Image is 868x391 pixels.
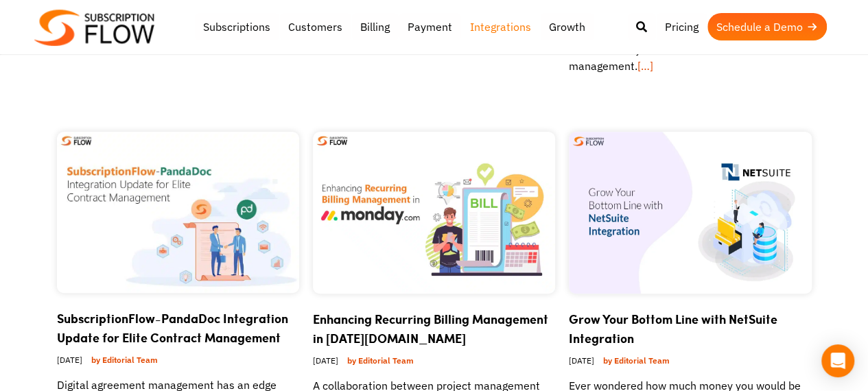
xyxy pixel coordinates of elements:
a: Payment [399,13,461,40]
a: […] [637,59,653,73]
a: Pricing [656,13,707,40]
div: [DATE] [57,347,299,377]
a: Schedule a Demo [707,13,827,40]
img: Recurring Billing Management in Monday.Com [313,132,555,294]
img: Subscriptionflow [34,10,154,46]
div: [DATE] [569,348,811,377]
a: Enhancing Recurring Billing Management in [DATE][DOMAIN_NAME] [313,310,548,347]
img: Grow Your Bottom Line with NetSuite Integration [569,132,811,294]
a: by Editorial Team [598,352,675,369]
img: SubscriptionFlow-PandaDoc Integration Update [57,132,299,293]
a: Subscriptions [194,13,279,40]
div: [DATE] [313,348,555,377]
a: Growth [540,13,594,40]
a: by Editorial Team [86,351,163,368]
a: Billing [351,13,399,40]
a: by Editorial Team [342,352,419,369]
div: Open Intercom Messenger [821,344,854,377]
a: SubscriptionFlow-PandaDoc Integration Update for Elite Contract Management [57,309,288,346]
a: Grow Your Bottom Line with NetSuite Integration [569,310,777,347]
a: Customers [279,13,351,40]
a: Integrations [461,13,540,40]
